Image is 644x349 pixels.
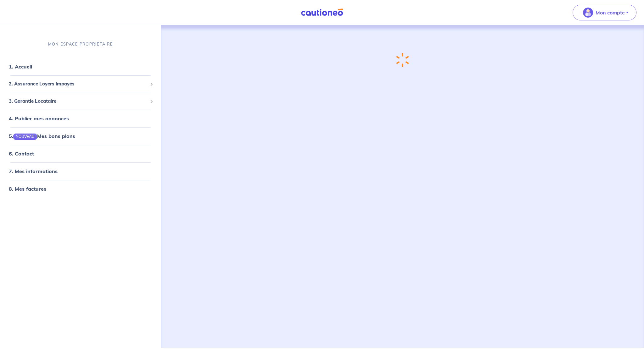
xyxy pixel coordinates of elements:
div: 2. Assurance Loyers Impayés [3,78,158,90]
a: 6. Contact [9,150,34,157]
a: 8. Mes factures [9,186,46,192]
div: 4. Publier mes annonces [3,112,158,125]
p: MON ESPACE PROPRIÉTAIRE [48,41,113,47]
div: 1. Accueil [3,60,158,73]
a: 7. Mes informations [9,168,58,174]
a: 1. Accueil [9,63,32,70]
div: 8. Mes factures [3,183,158,195]
img: loading-spinner [394,51,411,69]
p: Mon compte [596,9,625,16]
div: 5.NOUVEAUMes bons plans [3,130,158,142]
button: illu_account_valid_menu.svgMon compte [573,5,636,20]
a: 4. Publier mes annonces [9,115,69,122]
div: 7. Mes informations [3,165,158,177]
span: 3. Garantie Locataire [9,98,147,105]
span: 2. Assurance Loyers Impayés [9,80,147,88]
a: 5.NOUVEAUMes bons plans [9,133,75,139]
img: illu_account_valid_menu.svg [583,8,593,18]
img: Cautioneo [298,8,346,16]
div: 3. Garantie Locataire [3,95,158,107]
div: 6. Contact [3,147,158,160]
